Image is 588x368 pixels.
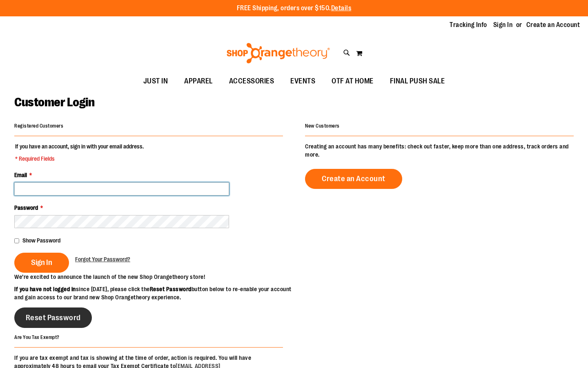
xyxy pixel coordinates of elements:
span: JUST IN [143,72,168,90]
legend: If you have an account, sign in with your email address. [14,142,145,163]
a: JUST IN [135,72,176,91]
strong: Are You Tax Exempt? [14,334,60,340]
a: Sign In [493,20,513,29]
span: Customer Login [14,95,94,109]
strong: Reset Password [150,286,192,292]
a: Tracking Info [450,20,487,29]
p: Creating an account has many benefits: check out faster, keep more than one address, track orders... [305,142,574,159]
a: Reset Password [14,307,92,328]
span: FINAL PUSH SALE [390,72,445,90]
span: Password [14,204,38,211]
a: ACCESSORIES [221,72,283,91]
span: Reset Password [26,313,81,322]
a: Create an Account [305,169,402,189]
p: FREE Shipping, orders over $150. [237,4,352,13]
a: OTF AT HOME [323,72,382,91]
span: OTF AT HOME [332,72,374,90]
a: FINAL PUSH SALE [382,72,453,91]
span: Forgot Your Password? [75,256,130,263]
span: Email [14,172,27,178]
a: Details [331,4,352,12]
span: Sign In [31,258,52,267]
strong: New Customers [305,123,340,129]
strong: If you have not logged in [14,286,76,292]
span: APPAREL [184,72,213,90]
a: Forgot Your Password? [75,255,130,263]
a: EVENTS [282,72,323,91]
span: Create an Account [322,174,385,183]
p: We’re excited to announce the launch of the new Shop Orangetheory store! [14,273,294,281]
img: Shop Orangetheory [225,43,331,63]
button: Sign In [14,253,69,273]
a: Create an Account [526,20,580,29]
strong: Registered Customers [14,123,63,129]
span: * Required Fields [15,155,144,163]
span: ACCESSORIES [229,72,274,90]
p: since [DATE], please click the button below to re-enable your account and gain access to our bran... [14,285,294,301]
a: APPAREL [176,72,221,91]
span: EVENTS [290,72,315,90]
span: Show Password [22,237,60,244]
